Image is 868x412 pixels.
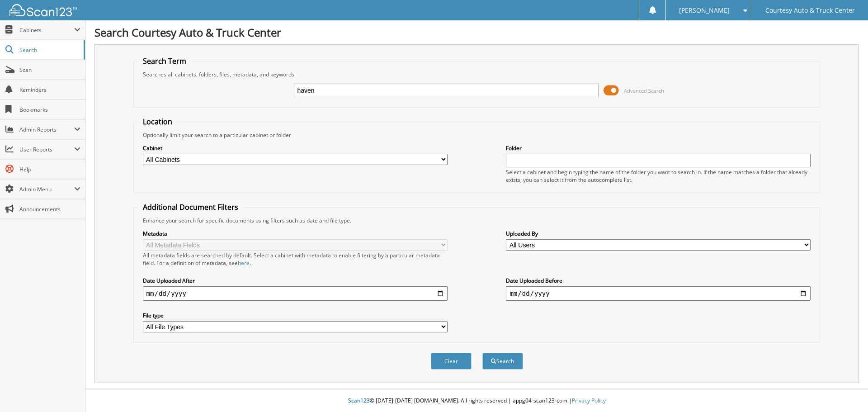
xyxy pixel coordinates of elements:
[572,397,606,404] a: Privacy Policy
[9,4,77,16] img: scan123-logo-white.svg
[143,251,448,267] div: All metadata fields are searched by default. Select a cabinet with metadata to enable filtering b...
[823,369,868,412] iframe: Chat Widget
[143,312,448,319] label: File type
[506,168,811,184] div: Select a cabinet and begin typing the name of the folder you want to search in. If the name match...
[679,8,730,13] span: [PERSON_NAME]
[506,277,811,284] label: Date Uploaded Before
[19,106,80,114] span: Bookmarks
[19,185,74,193] span: Admin Menu
[19,86,80,94] span: Reminders
[624,87,664,94] span: Advanced Search
[431,353,472,369] button: Clear
[19,205,80,213] span: Announcements
[506,144,811,152] label: Folder
[143,144,448,152] label: Cabinet
[85,390,868,412] div: © [DATE]-[DATE] [DOMAIN_NAME]. All rights reserved | appg04-scan123-com |
[482,353,523,369] button: Search
[506,230,811,237] label: Uploaded By
[19,146,74,153] span: User Reports
[19,26,74,34] span: Cabinets
[506,286,811,301] input: end
[348,397,370,404] span: Scan123
[19,66,80,74] span: Scan
[138,117,177,127] legend: Location
[138,56,191,66] legend: Search Term
[138,202,243,212] legend: Additional Document Filters
[94,25,859,40] h1: Search Courtesy Auto & Truck Center
[138,217,816,224] div: Enhance your search for specific documents using filters such as date and file type.
[138,131,816,139] div: Optionally limit your search to a particular cabinet or folder
[19,166,80,173] span: Help
[238,259,250,267] a: here
[765,8,855,13] span: Courtesy Auto & Truck Center
[143,230,448,237] label: Metadata
[19,46,79,54] span: Search
[143,277,448,284] label: Date Uploaded After
[143,286,448,301] input: start
[138,71,816,78] div: Searches all cabinets, folders, files, metadata, and keywords
[19,126,74,133] span: Admin Reports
